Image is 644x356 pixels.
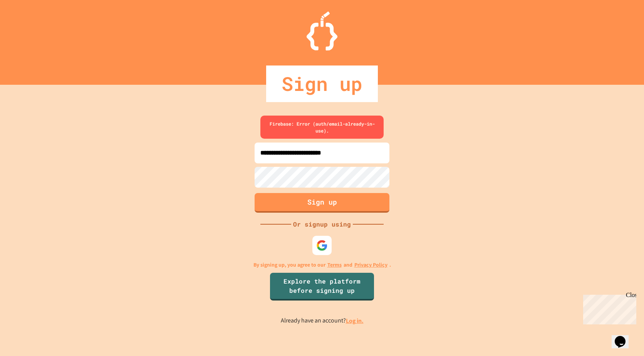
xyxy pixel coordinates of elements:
iframe: chat widget [580,292,636,324]
div: Firebase: Error (auth/email-already-in-use). [260,116,384,139]
img: google-icon.svg [316,240,328,251]
iframe: chat widget [612,325,636,348]
a: Privacy Policy [354,261,387,269]
img: Logo.svg [307,12,337,50]
p: By signing up, you agree to our and . [253,261,391,269]
p: Already have an account? [281,316,364,326]
a: Terms [327,261,342,269]
div: Sign up [266,65,378,102]
div: Or signup using [291,220,353,229]
button: Sign up [255,193,389,213]
div: Chat with us now!Close [3,3,53,49]
a: Explore the platform before signing up [270,273,374,301]
a: Log in. [346,317,364,325]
